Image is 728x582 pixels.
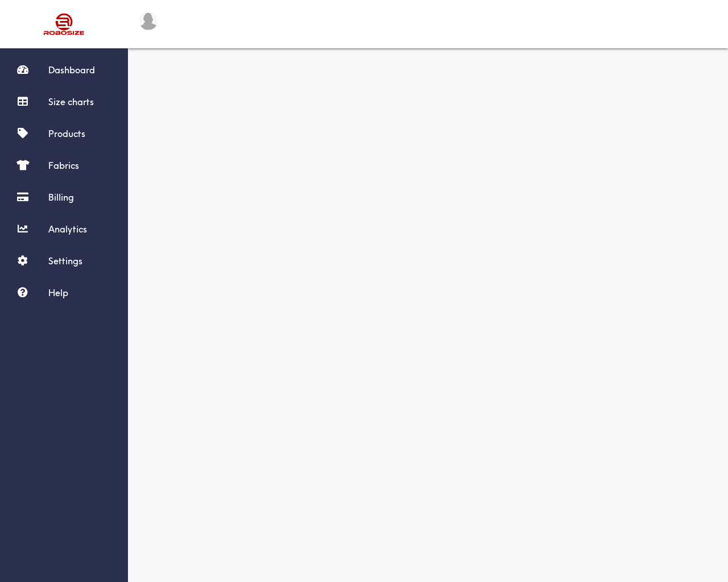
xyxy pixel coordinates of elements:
[48,255,82,267] span: Settings
[48,287,68,298] span: Help
[48,128,85,139] span: Products
[22,9,107,40] img: Robosize
[48,64,95,76] span: Dashboard
[48,160,79,171] span: Fabrics
[48,96,94,107] span: Size charts
[48,223,87,235] span: Analytics
[48,192,74,203] span: Billing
